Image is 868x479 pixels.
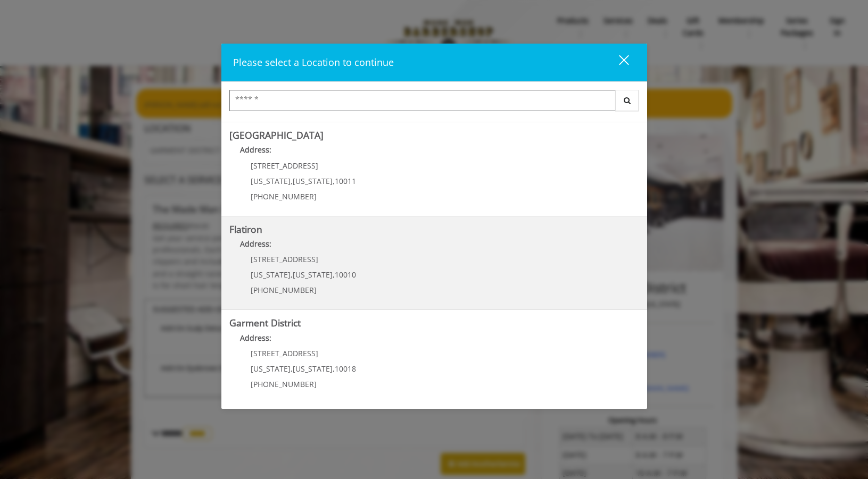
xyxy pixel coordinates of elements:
span: [US_STATE] [293,270,333,280]
input: Search Center [229,90,616,111]
span: , [333,176,335,186]
div: close dialog [607,54,628,70]
span: [US_STATE] [293,176,333,186]
b: Address: [240,239,271,249]
span: [US_STATE] [251,270,291,280]
span: , [291,364,293,374]
span: [STREET_ADDRESS] [251,254,318,264]
span: [STREET_ADDRESS] [251,348,318,358]
span: 10010 [335,270,356,280]
span: [US_STATE] [251,364,291,374]
b: Address: [240,145,271,155]
b: Flatiron [229,223,262,236]
span: , [333,270,335,280]
span: , [291,176,293,186]
button: close dialog [599,52,635,73]
b: Garment District [229,316,301,329]
span: [US_STATE] [251,176,291,186]
span: Please select a Location to continue [233,56,394,69]
b: [GEOGRAPHIC_DATA] [229,129,324,141]
span: , [333,364,335,374]
span: [PHONE_NUMBER] [251,285,317,295]
b: Address: [240,333,271,343]
span: 10018 [335,364,356,374]
span: [STREET_ADDRESS] [251,161,318,171]
span: [US_STATE] [293,364,333,374]
span: 10011 [335,176,356,186]
span: , [291,270,293,280]
span: [PHONE_NUMBER] [251,191,317,201]
i: Search button [621,97,633,104]
div: Center Select [229,90,639,116]
span: [PHONE_NUMBER] [251,379,317,389]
